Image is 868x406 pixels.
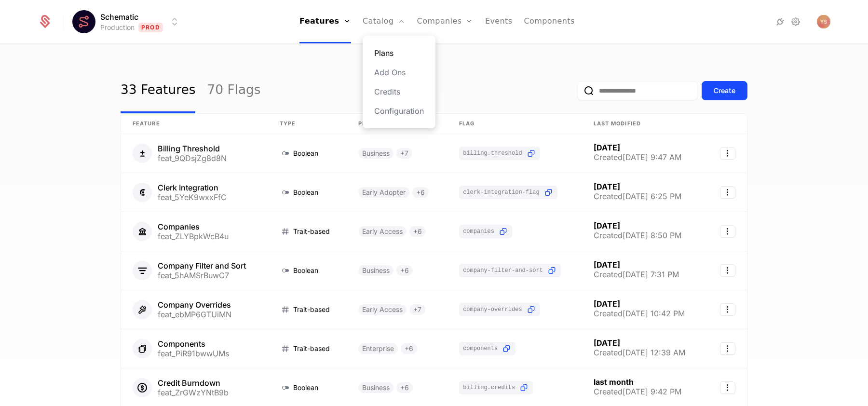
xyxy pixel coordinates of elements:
[347,114,448,134] th: Plans
[720,342,735,355] button: Select action
[714,86,735,95] div: Create
[817,15,830,28] img: Youssef Salah
[100,11,138,23] span: Schematic
[720,381,735,394] button: Select action
[374,105,424,117] a: Configuration
[774,16,786,27] a: Integrations
[374,67,424,78] a: Add Ons
[100,23,135,32] div: Production
[702,81,747,100] button: Create
[207,68,260,113] a: 70 Flags
[374,86,424,97] a: Credits
[268,114,347,134] th: Type
[121,68,195,113] a: 33 Features
[374,47,424,59] a: Plans
[75,11,180,32] button: Select environment
[817,15,830,28] button: Open user button
[582,114,705,134] th: Last Modified
[720,264,735,277] button: Select action
[790,16,801,27] a: Settings
[448,114,582,134] th: Flag
[720,186,735,199] button: Select action
[138,23,163,32] span: Prod
[121,114,268,134] th: Feature
[72,10,95,33] img: Schematic
[720,225,735,238] button: Select action
[720,303,735,316] button: Select action
[720,147,735,160] button: Select action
